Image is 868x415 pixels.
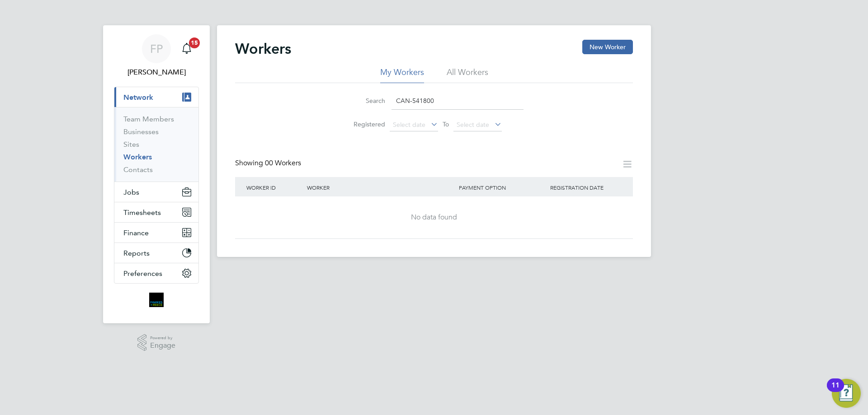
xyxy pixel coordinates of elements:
[123,153,152,161] a: Workers
[114,263,198,283] button: Preferences
[235,40,291,58] h2: Workers
[178,34,196,63] a: 15
[150,43,163,55] span: FP
[114,293,199,307] a: Go to home page
[114,87,198,107] button: Network
[114,107,198,182] div: Network
[123,127,159,136] a: Businesses
[832,379,861,408] button: Open Resource Center, 11 new notifications
[114,243,198,263] button: Reports
[123,188,139,196] span: Jobs
[392,92,524,110] input: Name, email or phone number
[150,342,175,350] span: Engage
[123,165,153,174] a: Contacts
[114,202,198,222] button: Timesheets
[114,67,199,78] span: Faye Plunger
[344,120,385,128] label: Registered
[123,249,150,257] span: Reports
[137,334,176,351] a: Powered byEngage
[123,208,161,217] span: Timesheets
[393,121,425,129] span: Select date
[831,385,840,397] div: 11
[114,223,198,242] button: Finance
[265,159,301,168] span: 00 Workers
[380,67,424,83] li: My Workers
[244,177,305,198] div: Worker ID
[189,37,200,48] span: 15
[123,269,162,278] span: Preferences
[114,34,199,78] a: FP[PERSON_NAME]
[548,177,624,198] div: Registration Date
[123,140,139,149] a: Sites
[114,182,198,202] button: Jobs
[123,115,174,123] a: Team Members
[582,40,633,54] button: New Worker
[344,97,385,105] label: Search
[149,293,164,307] img: bromak-logo-retina.png
[123,228,149,237] span: Finance
[235,159,303,168] div: Showing
[150,334,175,342] span: Powered by
[447,67,488,83] li: All Workers
[440,118,452,130] span: To
[457,121,489,129] span: Select date
[244,213,624,222] div: No data found
[457,177,548,198] div: Payment Option
[305,177,457,198] div: Worker
[123,93,153,102] span: Network
[103,25,210,323] nav: Main navigation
